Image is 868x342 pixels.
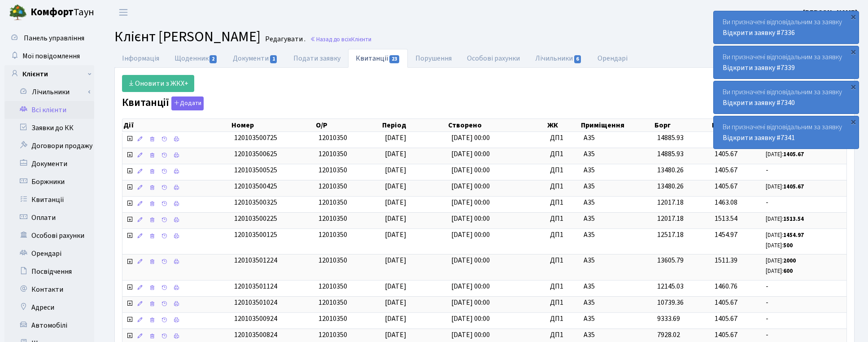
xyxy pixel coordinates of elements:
a: Лічильники [10,83,94,101]
a: Порушення [408,49,459,68]
span: 120103500924 [234,314,277,324]
span: 120103500125 [234,230,277,240]
span: 1460.76 [715,281,737,291]
a: Оплати [4,209,94,227]
span: 14885.93 [657,149,684,159]
span: - [766,330,843,340]
div: Ви призначені відповідальним за заявку [714,81,859,114]
a: Клієнти [4,65,94,83]
a: Орендарі [4,245,94,263]
span: 10739.36 [657,298,684,307]
small: [DATE]: [766,267,793,275]
b: Комфорт [31,5,74,19]
span: А35 [584,214,650,224]
span: 13480.26 [657,181,684,191]
a: Всі клієнти [4,101,94,119]
b: 600 [783,267,793,275]
span: 14885.93 [657,133,684,143]
span: А35 [584,281,650,292]
b: 500 [783,241,793,250]
th: Приміщення [580,119,654,132]
span: ДП1 [550,214,576,224]
a: Подати заявку [286,49,348,68]
span: 12010350 [318,330,347,340]
span: [DATE] [385,330,406,340]
span: 12010350 [318,165,347,175]
a: Особові рахунки [459,49,528,68]
span: 12010350 [318,181,347,191]
span: Панель управління [24,33,84,43]
a: Контакти [4,281,94,298]
div: × [849,47,858,56]
span: [DATE] [385,214,406,224]
div: × [849,82,858,91]
a: Відкрити заявку #7336 [723,28,795,38]
span: ДП1 [550,281,576,292]
span: 120103501124 [234,281,277,291]
span: - [766,281,843,292]
span: Мої повідомлення [22,51,80,61]
span: 120103500425 [234,181,277,191]
small: [DATE]: [766,215,804,223]
span: [DATE] 00:00 [451,149,490,159]
th: Період [381,119,448,132]
span: - [766,314,843,324]
th: О/Р [315,119,381,132]
small: [DATE]: [766,241,793,250]
span: [DATE] 00:00 [451,314,490,324]
span: - [766,197,843,208]
div: × [849,12,858,21]
span: [DATE] 00:00 [451,255,490,265]
a: Договори продажу [4,137,94,155]
span: 120103500824 [234,330,277,340]
span: 120103500525 [234,165,277,175]
span: 1405.67 [715,181,737,191]
span: 12010350 [318,197,347,207]
a: Квитанції [348,49,408,68]
span: [DATE] [385,298,406,307]
span: [DATE] [385,197,406,207]
b: 1405.67 [783,150,804,158]
a: Заявки до КК [4,119,94,137]
span: [DATE] 00:00 [451,165,490,175]
b: 1405.67 [783,183,804,191]
span: 1454.97 [715,230,737,240]
span: - [766,298,843,308]
span: [DATE] [385,149,406,159]
span: [DATE] 00:00 [451,214,490,224]
div: × [849,117,858,126]
small: Редагувати . [263,35,305,44]
span: 12010350 [318,149,347,159]
span: 120103500625 [234,149,277,159]
span: [DATE] [385,165,406,175]
a: Документи [225,49,285,68]
div: Ви призначені відповідальним за заявку [714,11,859,44]
th: Створено [447,119,546,132]
a: Особові рахунки [4,227,94,245]
span: 9333.69 [657,314,680,324]
button: Квитанції [171,96,204,110]
span: Таун [31,5,94,20]
span: 12010350 [318,255,347,265]
span: 12010350 [318,298,347,307]
span: 1405.67 [715,314,737,324]
span: [DATE] [385,181,406,191]
span: [DATE] [385,133,406,143]
a: Відкрити заявку #7340 [723,98,795,108]
small: [DATE]: [766,183,804,191]
a: Квитанції [4,191,94,209]
small: [DATE]: [766,231,804,239]
span: 13480.26 [657,165,684,175]
span: 12145.03 [657,281,684,291]
span: А35 [584,314,650,324]
a: Боржники [4,173,94,191]
span: 12517.18 [657,230,684,240]
span: А35 [584,197,650,208]
span: [DATE] [385,314,406,324]
span: [DATE] 00:00 [451,181,490,191]
span: 120103500325 [234,197,277,207]
span: А35 [584,149,650,159]
span: 1405.67 [715,149,737,159]
span: 12017.18 [657,197,684,207]
span: [DATE] [385,255,406,265]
